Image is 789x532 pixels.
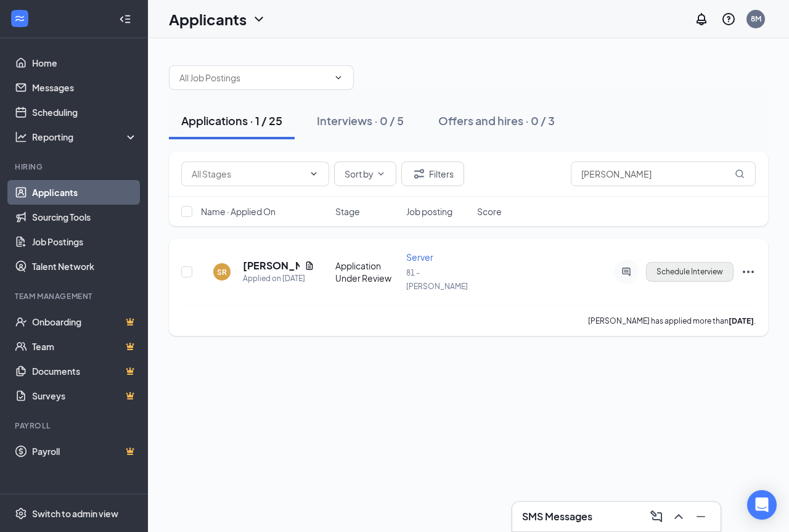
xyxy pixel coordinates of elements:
svg: ChevronDown [333,73,343,83]
button: Sort byChevronDown [334,162,396,186]
svg: QuestionInfo [721,12,736,27]
div: Payroll [15,420,135,431]
div: Team Management [15,291,135,301]
svg: Analysis [15,131,27,143]
div: Application Under Review [335,260,399,284]
a: DocumentsCrown [32,359,137,383]
div: Reporting [32,131,138,143]
svg: WorkstreamLogo [14,12,26,25]
input: All Stages [192,167,304,181]
svg: ChevronDown [376,169,386,179]
a: TeamCrown [32,334,137,359]
svg: ComposeMessage [649,509,664,524]
svg: Minimize [693,509,708,524]
svg: Document [305,261,314,271]
p: [PERSON_NAME] has applied more than . [588,316,756,326]
svg: MagnifyingGlass [735,169,745,179]
div: Hiring [15,162,135,172]
button: Minimize [691,507,711,526]
div: SR [217,267,227,277]
svg: ChevronDown [251,12,266,27]
div: Applied on [DATE] [243,272,314,285]
svg: Settings [15,507,27,520]
a: SurveysCrown [32,383,137,408]
svg: Filter [412,166,427,181]
a: Messages [32,75,137,100]
div: Open Intercom Messenger [747,490,777,520]
svg: ChevronUp [671,509,686,524]
span: Score [477,205,502,218]
span: 81 - [PERSON_NAME] [406,268,468,291]
div: Applications · 1 / 25 [181,113,282,128]
input: All Job Postings [179,71,329,84]
span: Stage [335,205,360,218]
span: Server [406,252,433,263]
h3: SMS Messages [522,510,592,523]
b: [DATE] [729,316,754,325]
svg: Ellipses [741,264,756,279]
div: Switch to admin view [32,507,118,520]
svg: ChevronDown [309,169,319,179]
div: Offers and hires · 0 / 3 [438,113,555,128]
div: 8M [751,14,761,24]
a: OnboardingCrown [32,309,137,334]
span: Name · Applied On [201,205,276,218]
a: Applicants [32,180,137,205]
button: Schedule Interview [646,262,734,282]
svg: ActiveChat [619,267,634,277]
button: Filter Filters [401,162,464,186]
button: ChevronUp [669,507,689,526]
svg: Notifications [694,12,709,27]
span: Sort by [345,170,374,178]
button: ComposeMessage [647,507,666,526]
a: PayrollCrown [32,439,137,464]
h5: [PERSON_NAME] [243,259,300,272]
a: Home [32,51,137,75]
a: Job Postings [32,229,137,254]
div: Interviews · 0 / 5 [317,113,404,128]
svg: Collapse [119,13,131,25]
input: Search in applications [571,162,756,186]
h1: Applicants [169,9,247,30]
a: Scheduling [32,100,137,125]
a: Sourcing Tools [32,205,137,229]
a: Talent Network [32,254,137,279]
span: Job posting [406,205,452,218]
